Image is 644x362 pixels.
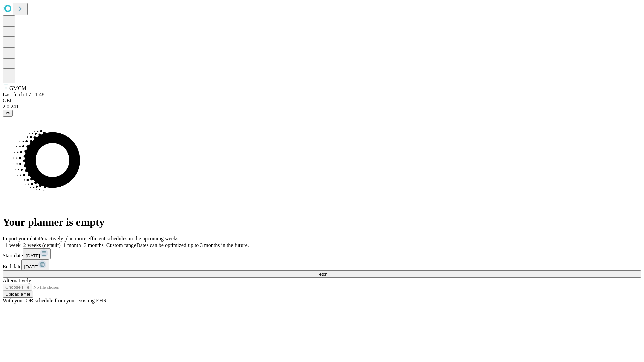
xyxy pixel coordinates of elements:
[3,259,641,270] div: End date
[5,242,21,248] span: 1 week
[23,242,61,248] span: 2 weeks (default)
[3,298,107,303] span: With your OR schedule from your existing EHR
[3,270,641,278] button: Fetch
[3,291,33,298] button: Upload a file
[316,271,327,277] span: Fetch
[3,98,641,104] div: GEI
[23,248,51,259] button: [DATE]
[39,236,180,241] span: Proactively plan more efficient schedules in the upcoming weeks.
[21,259,49,270] button: [DATE]
[3,92,44,97] span: Last fetch: 17:11:48
[9,85,26,91] span: GMCM
[84,242,104,248] span: 3 months
[24,264,38,269] span: [DATE]
[3,216,641,228] h1: Your planner is empty
[106,242,136,248] span: Custom range
[3,278,31,283] span: Alternatively
[3,236,39,241] span: Import your data
[5,111,10,116] span: @
[63,242,81,248] span: 1 month
[3,110,13,117] button: @
[3,104,641,110] div: 2.0.241
[136,242,249,248] span: Dates can be optimized up to 3 months in the future.
[3,248,641,259] div: Start date
[26,253,40,258] span: [DATE]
